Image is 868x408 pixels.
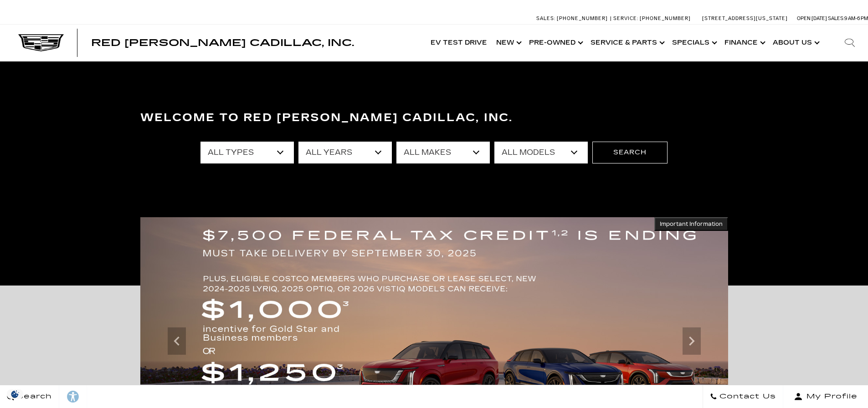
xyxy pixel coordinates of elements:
img: Opt-Out Icon [5,389,26,399]
a: [STREET_ADDRESS][US_STATE] [702,15,788,21]
a: Pre-Owned [524,25,586,61]
span: Sales: [828,15,844,21]
div: Next [683,327,701,355]
h3: Welcome to Red [PERSON_NAME] Cadillac, Inc. [140,109,728,127]
a: Service & Parts [586,25,668,61]
button: Search [592,142,668,163]
a: EV Test Drive [426,25,492,61]
a: Specials [668,25,720,61]
select: Filter by type [200,142,294,163]
a: Finance [720,25,768,61]
div: Previous [168,327,186,355]
a: About Us [768,25,822,61]
span: Sales: [536,15,555,21]
img: Cadillac Dark Logo with Cadillac White Text [18,34,64,51]
span: [PHONE_NUMBER] [640,15,691,21]
span: Service: [613,15,638,21]
span: [PHONE_NUMBER] [557,15,608,21]
span: Red [PERSON_NAME] Cadillac, Inc. [91,37,354,48]
span: Contact Us [717,390,776,403]
select: Filter by model [494,142,588,163]
span: Open [DATE] [797,15,827,21]
a: Sales: [PHONE_NUMBER] [536,16,610,21]
span: Important Information [660,220,723,228]
button: Important Information [654,217,728,231]
a: New [492,25,524,61]
a: Red [PERSON_NAME] Cadillac, Inc. [91,38,354,47]
select: Filter by make [396,142,490,163]
span: My Profile [803,390,858,403]
span: Search [14,390,52,403]
button: Open user profile menu [783,385,868,408]
section: Click to Open Cookie Consent Modal [5,389,26,399]
span: 9 AM-6 PM [844,15,868,21]
a: Service: [PHONE_NUMBER] [610,16,693,21]
select: Filter by year [298,142,392,163]
a: Contact Us [703,385,783,408]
